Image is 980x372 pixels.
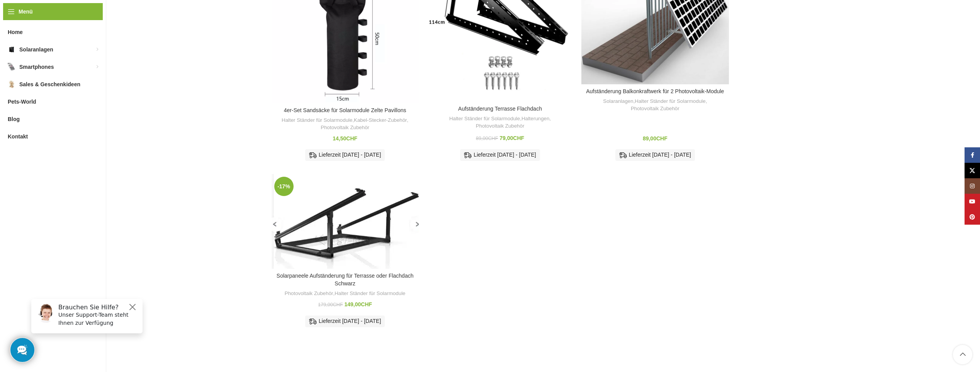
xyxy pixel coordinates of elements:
bdi: 149,00 [345,301,372,307]
div: , , [585,98,725,112]
button: Close [103,10,112,19]
span: Kontakt [8,130,28,143]
span: CHF [346,135,357,142]
a: Aufständerung Terrasse Flachdach [458,106,542,112]
div: , [275,290,415,297]
a: Solaranlagen [603,98,633,105]
bdi: 14,50 [333,135,357,142]
bdi: 79,00 [499,135,524,141]
a: Halterungen [521,115,549,123]
span: Menü [19,7,33,16]
bdi: 89,00 [476,136,498,141]
span: CHF [488,136,498,141]
a: Halter Ständer für Solarmodule [449,115,520,123]
a: Halter Ständer für Solarmodule [335,290,405,297]
bdi: 179,00 [318,302,343,307]
a: Solarpaneele Aufständerung für Terrasse oder Flachdach Schwarz [277,273,414,287]
a: YouTube Social Link [965,194,980,209]
a: Photovoltaik Zubehör [285,290,333,297]
div: Lieferzeit [DATE] - [DATE] [460,149,540,161]
span: CHF [513,135,524,141]
img: Customer service [11,11,30,30]
a: Facebook Social Link [965,147,980,163]
div: Lieferzeit [DATE] - [DATE] [615,149,695,161]
div: Lieferzeit [DATE] - [DATE] [305,316,385,327]
a: Instagram Social Link [965,178,980,194]
a: 4er-Set Sandsäcke für Solarmodule Zelte Pavillons [284,107,406,113]
a: Scroll to top button [953,345,972,364]
div: , , [275,117,415,131]
p: Unser Support-Team steht Ihnen zur Verfügung [33,18,113,34]
div: Lieferzeit [DATE] - [DATE] [305,149,385,161]
span: Solaranlagen [19,43,53,56]
img: Sales & Geschenkideen [8,80,15,88]
span: CHF [656,135,667,142]
a: X Social Link [965,163,980,178]
span: Home [8,25,23,39]
a: Halter Ständer für Solarmodule [282,117,352,124]
img: Solaranlagen [8,46,15,53]
span: Sales & Geschenkideen [19,77,80,91]
span: CHF [333,302,343,307]
a: Solarpaneele Aufständerung für Terrasse oder Flachdach Schwarz [272,174,419,269]
a: Photovoltaik Zubehör [476,123,525,130]
span: Pets-World [8,95,36,109]
div: , , [430,115,570,130]
a: Halter Ständer für Solarmodule [635,98,705,105]
h6: Brauchen Sie Hilfe? [33,11,113,18]
a: Photovoltaik Zubehör [631,105,679,113]
img: Smartphones [8,63,15,71]
a: Pinterest Social Link [965,209,980,225]
bdi: 89,00 [643,135,667,142]
span: Smartphones [19,60,54,74]
a: Kabel-Stecker-Zubehör [354,117,407,124]
a: Aufständerung Balkonkraftwerk für 2 Photovoltaik-Module [586,88,724,94]
a: Photovoltaik Zubehör [321,124,369,131]
span: Blog [8,112,20,126]
span: -17% [274,177,294,196]
span: CHF [361,301,372,307]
